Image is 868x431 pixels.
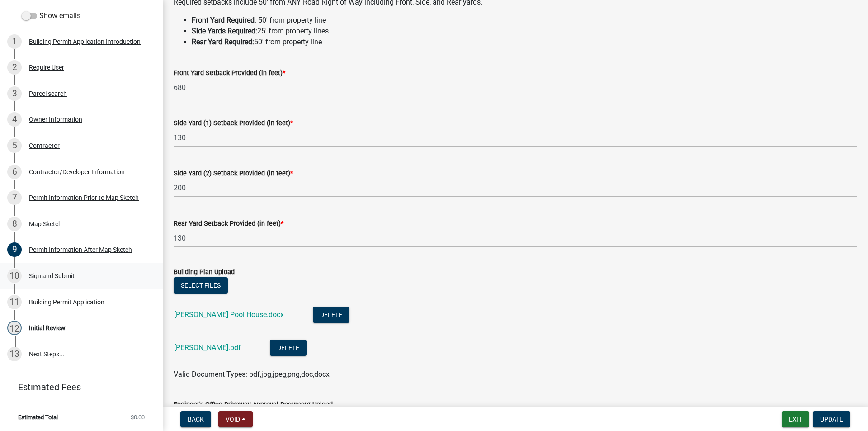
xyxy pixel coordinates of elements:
span: Estimated Total [18,414,58,420]
a: [PERSON_NAME] Pool House.docx [174,310,284,319]
li: 25' from property lines [192,26,857,37]
div: Contractor [29,142,60,149]
div: 6 [7,165,22,179]
div: Parcel search [29,90,67,97]
div: 4 [7,112,22,127]
div: Map Sketch [29,221,62,227]
strong: Front Yard Required [192,16,255,24]
div: 8 [7,217,22,231]
label: Rear Yard Setback Provided (in feet) [174,221,283,227]
div: 13 [7,347,22,361]
label: Side Yard (2) Setback Provided (in feet) [174,171,293,177]
div: Owner Information [29,116,82,123]
div: Require User [29,64,64,71]
label: Front Yard Setback Provided (in feet) [174,70,285,76]
wm-modal-confirm: Delete Document [270,344,307,353]
span: Void [226,416,240,423]
label: Building Plan Upload [174,269,235,275]
div: 9 [7,242,22,257]
label: Engineer's Office Driveway Approval Document Upload [174,402,333,408]
button: Void [218,411,253,427]
button: Delete [270,340,307,356]
span: $0.00 [131,414,145,420]
div: 12 [7,321,22,335]
strong: Rear Yard Required: [192,38,254,46]
a: [PERSON_NAME].pdf [174,343,241,352]
button: Delete [313,307,349,323]
div: Permit Information Prior to Map Sketch [29,194,139,201]
button: Select files [174,277,228,294]
div: Permit Information After Map Sketch [29,246,132,253]
div: Initial Review [29,325,66,331]
div: 1 [7,34,22,49]
div: Sign and Submit [29,273,75,279]
div: 10 [7,269,22,283]
label: Side Yard (1) Setback Provided (in feet) [174,120,293,127]
button: Update [813,411,850,427]
div: 7 [7,190,22,205]
div: Building Permit Application [29,299,104,305]
div: Contractor/Developer Information [29,169,125,175]
button: Back [180,411,211,427]
span: Back [188,416,204,423]
div: 3 [7,86,22,101]
li: : 50' from property line [192,15,857,26]
label: Show emails [22,10,80,21]
li: 50' from property line [192,37,857,47]
div: 5 [7,138,22,153]
wm-modal-confirm: Delete Document [313,311,349,320]
span: Valid Document Types: pdf,jpg,jpeg,png,doc,docx [174,370,330,379]
a: Estimated Fees [7,378,148,396]
div: Building Permit Application Introduction [29,38,141,45]
strong: Side Yards Required: [192,27,257,35]
div: 11 [7,295,22,309]
button: Exit [782,411,809,427]
span: Update [820,416,843,423]
div: 2 [7,60,22,75]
